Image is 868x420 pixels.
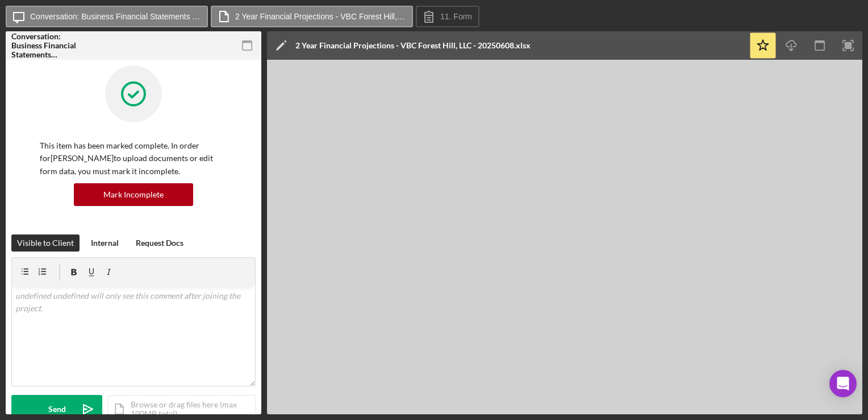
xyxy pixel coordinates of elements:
[6,6,208,27] button: Conversation: Business Financial Statements ([PERSON_NAME])
[85,234,124,252] button: Internal
[136,234,183,252] div: Request Docs
[11,234,80,252] button: Visible to Client
[416,6,479,27] button: 11. Form
[17,234,74,252] div: Visible to Client
[267,60,862,414] iframe: Document Preview
[103,183,164,206] div: Mark Incomplete
[11,32,91,59] div: Conversation: Business Financial Statements ([PERSON_NAME])
[74,183,193,206] button: Mark Incomplete
[30,12,201,21] label: Conversation: Business Financial Statements ([PERSON_NAME])
[130,234,189,252] button: Request Docs
[295,41,531,50] div: 2 Year Financial Projections - VBC Forest Hill, LLC - 20250608.xlsx
[235,12,406,21] label: 2 Year Financial Projections - VBC Forest Hill, LLC - 20250608.xlsx
[91,234,119,252] div: Internal
[829,370,857,397] div: Open Intercom Messenger
[440,12,472,21] label: 11. Form
[40,139,227,178] p: This item has been marked complete. In order for [PERSON_NAME] to upload documents or edit form d...
[211,6,413,27] button: 2 Year Financial Projections - VBC Forest Hill, LLC - 20250608.xlsx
